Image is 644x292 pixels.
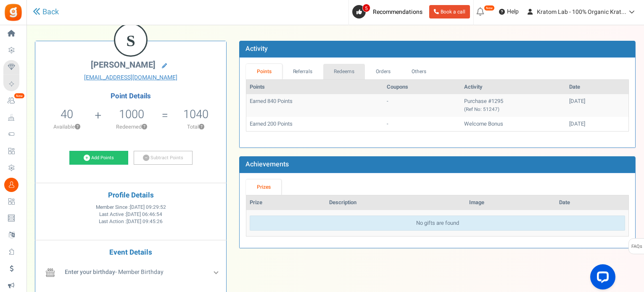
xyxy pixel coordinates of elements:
[282,64,323,79] a: Referrals
[96,204,166,211] span: Member Since :
[383,117,461,132] td: -
[246,94,383,116] td: Earned 840 Points
[35,92,226,100] h4: Point Details
[250,216,625,231] div: No gifts are found
[61,106,73,123] span: 40
[464,106,499,113] small: (Ref No: 51247)
[429,5,470,18] a: Book a call
[65,268,164,276] span: - Member Birthday
[3,94,23,108] a: New
[569,120,625,128] div: [DATE]
[556,195,628,210] th: Date
[127,218,163,225] span: [DATE] 09:45:26
[65,268,115,276] b: Enter your birthday
[183,108,209,121] h5: 1040
[14,93,25,99] em: New
[461,80,566,95] th: Activity
[102,123,161,131] p: Redeemed
[99,211,162,218] span: Last Active :
[246,80,383,95] th: Points
[91,59,156,71] span: [PERSON_NAME]
[246,179,281,195] a: Prizes
[126,211,162,218] span: [DATE] 06:46:54
[4,3,23,22] img: Gratisfaction
[326,195,466,210] th: Description
[142,124,147,130] button: ?
[169,123,222,131] p: Total
[42,249,220,257] h4: Event Details
[245,44,268,54] b: Activity
[365,64,401,79] a: Orders
[33,7,59,18] a: Back
[246,64,282,79] a: Points
[246,195,326,210] th: Prize
[75,124,80,130] button: ?
[69,151,128,165] a: Add Points
[505,8,519,16] span: Help
[496,5,522,18] a: Help
[383,80,461,95] th: Coupons
[569,97,625,105] div: [DATE]
[134,151,193,165] a: Subtract Points
[199,124,204,130] button: ?
[352,5,426,18] a: 5 Recommendations
[466,195,556,210] th: Image
[383,94,461,116] td: -
[99,218,163,225] span: Last Action :
[323,64,365,79] a: Redeems
[42,74,220,82] a: [EMAIL_ADDRESS][DOMAIN_NAME]
[401,64,437,79] a: Others
[246,117,383,132] td: Earned 200 Points
[537,8,626,16] span: Kratom Lab - 100% Organic Krat...
[245,159,289,169] b: Achievements
[42,192,220,200] h4: Profile Details
[119,108,144,121] h5: 1000
[373,8,422,16] span: Recommendations
[484,5,495,11] em: New
[566,80,628,95] th: Date
[461,94,566,116] td: Purchase #1295
[130,204,166,211] span: [DATE] 09:29:52
[362,4,370,12] span: 5
[461,117,566,132] td: Welcome Bonus
[115,24,146,57] figcaption: S
[631,239,642,255] span: FAQs
[40,123,94,131] p: Available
